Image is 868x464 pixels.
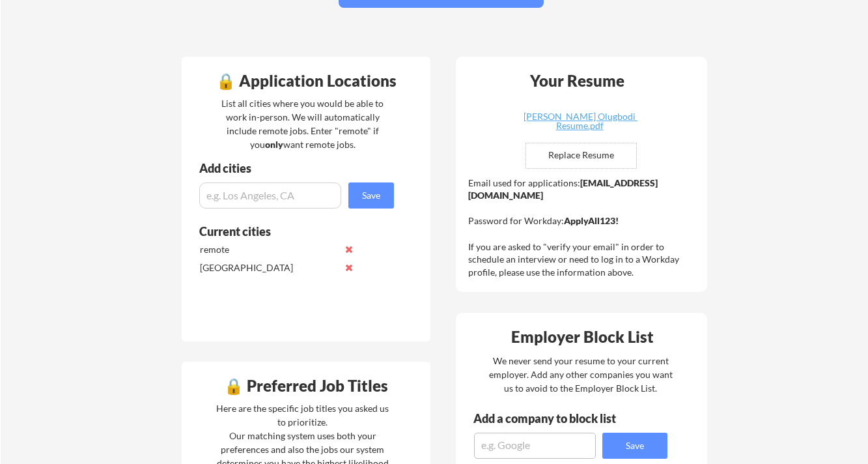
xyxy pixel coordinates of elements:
div: Add cities [199,162,397,174]
div: 🔒 Preferred Job Titles [185,378,427,394]
button: Save [348,182,394,209]
div: Your Resume [512,73,641,89]
button: Save [602,433,667,459]
div: 🔒 Application Locations [185,73,427,89]
strong: ApplyAll123! [564,215,619,226]
strong: only [265,139,283,150]
div: List all cities where you would be able to work in-person. We will automatically include remote j... [213,96,392,151]
div: [GEOGRAPHIC_DATA] [200,261,337,274]
div: Add a company to block list [473,413,636,424]
input: e.g. Los Angeles, CA [199,182,341,209]
div: [PERSON_NAME] Olugbodi Resume.pdf [502,112,657,130]
div: Employer Block List [461,329,703,345]
div: remote [200,243,337,256]
div: Current cities [199,225,380,237]
div: Email used for applications: Password for Workday: If you are asked to "verify your email" in ord... [468,177,698,279]
div: We never send your resume to your current employer. Add any other companies you want us to avoid ... [488,354,673,395]
a: [PERSON_NAME] Olugbodi Resume.pdf [502,112,657,132]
